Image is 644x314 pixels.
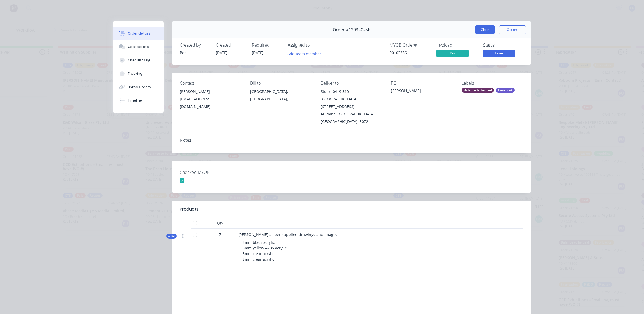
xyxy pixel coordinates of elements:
div: Invoiced [436,43,477,48]
span: Yes [436,50,469,57]
span: 7 [219,232,221,237]
div: Balance to be paid [462,88,494,93]
div: Ben [180,50,209,55]
button: Order details [113,27,164,40]
span: Kit [168,234,175,238]
span: Order #1293 - [333,27,361,32]
div: Created [216,43,245,48]
div: Contact [180,81,241,86]
span: 3mm black acrylic 3mm yellow #235 acrylic 3mm clear acrylic 8mm clear acrylic [243,240,287,262]
button: Add team member [285,50,324,57]
span: [PERSON_NAME] as per supplied drawings and images [238,232,337,237]
div: Required [252,43,281,48]
div: Notes [180,138,523,143]
div: Stuart 0419 810 [GEOGRAPHIC_DATA][STREET_ADDRESS] [321,88,382,110]
div: Created by [180,43,209,48]
span: Laser [483,50,515,57]
div: Bill to [250,81,312,86]
div: [PERSON_NAME] [180,88,241,95]
span: [DATE] [216,50,228,55]
button: Tracking [113,67,164,80]
div: Auldana, [GEOGRAPHIC_DATA], [GEOGRAPHIC_DATA], 5072 [321,110,382,125]
div: Labels [462,81,523,86]
button: Checklists 0/0 [113,54,164,67]
div: 00102336 [390,50,430,55]
div: [GEOGRAPHIC_DATA], [GEOGRAPHIC_DATA], [250,88,312,103]
div: Stuart 0419 810 [GEOGRAPHIC_DATA][STREET_ADDRESS]Auldana, [GEOGRAPHIC_DATA], [GEOGRAPHIC_DATA], 5072 [321,88,382,125]
button: Laser [483,50,515,58]
label: Checked MYOB [180,169,247,175]
button: Linked Orders [113,80,164,94]
div: Timeline [128,98,142,103]
button: Timeline [113,94,164,107]
div: Order details [128,31,151,36]
div: Tracking [128,71,142,76]
span: [DATE] [252,50,264,55]
div: Assigned to [288,43,341,48]
div: Linked Orders [128,85,151,89]
div: Status [483,43,523,48]
div: Kit [166,234,177,239]
div: [PERSON_NAME][EMAIL_ADDRESS][DOMAIN_NAME] [180,88,241,110]
div: [PERSON_NAME] [391,88,453,95]
div: Deliver to [321,81,382,86]
div: [GEOGRAPHIC_DATA], [GEOGRAPHIC_DATA], [250,88,312,105]
div: Checklists 0/0 [128,58,151,63]
div: PO [391,81,453,86]
div: Products [180,206,199,212]
span: Cash [361,27,371,32]
button: Options [499,25,526,34]
button: Add team member [288,50,324,57]
div: [EMAIL_ADDRESS][DOMAIN_NAME] [180,95,241,110]
div: Qty [204,218,236,229]
button: Close [475,25,495,34]
div: MYOB Order # [390,43,430,48]
div: Collaborate [128,44,149,49]
div: Laser cut [496,88,515,93]
button: Collaborate [113,40,164,54]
